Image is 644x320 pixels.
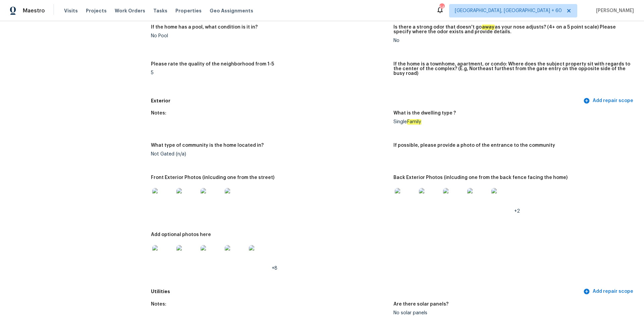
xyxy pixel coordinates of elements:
[210,7,253,14] span: Geo Assignments
[439,4,444,11] div: 544
[153,8,167,13] span: Tasks
[86,7,107,14] span: Projects
[393,143,555,148] h5: If possible, please provide a photo of the entrance to the community
[393,62,631,76] h5: If the home is a townhome, apartment, or condo: Where does the subject property sit with regards ...
[582,95,636,107] button: Add repair scope
[455,7,562,14] span: [GEOGRAPHIC_DATA], [GEOGRAPHIC_DATA] + 60
[151,111,166,116] h5: Notes:
[151,152,388,156] div: Not Gated (n/a)
[151,175,274,180] h5: Front Exterior Photos (inlcuding one from the street)
[393,311,631,315] div: No solar panels
[393,111,456,116] h5: What is the dwelling type ?
[393,25,631,34] h5: Is there a strong odor that doesn't go as your nose adjusts? (4+ on a 5 point scale) Please speci...
[393,175,568,180] h5: Back Exterior Photos (inlcuding one from the back fence facing the home)
[151,143,264,148] h5: What type of community is the home located in?
[175,7,202,14] span: Properties
[272,266,277,271] span: +8
[393,302,448,307] h5: Are there solar panels?
[151,97,582,104] h5: Exterior
[151,62,274,66] h5: Please rate the quality of the neighborhood from 1-5
[64,7,78,14] span: Visits
[151,302,166,307] h5: Notes:
[151,288,582,295] h5: Utilities
[393,38,631,43] div: No
[115,7,145,14] span: Work Orders
[151,25,258,30] h5: If the home has a pool, what condition is it in?
[393,120,631,124] div: Single
[585,97,633,105] span: Add repair scope
[151,34,388,38] div: No Pool
[593,7,634,14] span: [PERSON_NAME]
[582,285,636,298] button: Add repair scope
[482,25,495,30] em: away
[23,7,45,14] span: Maestro
[151,71,388,75] div: 5
[514,209,520,214] span: +2
[585,287,633,296] span: Add repair scope
[151,232,211,237] h5: Add optional photos here
[407,119,421,125] em: Family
